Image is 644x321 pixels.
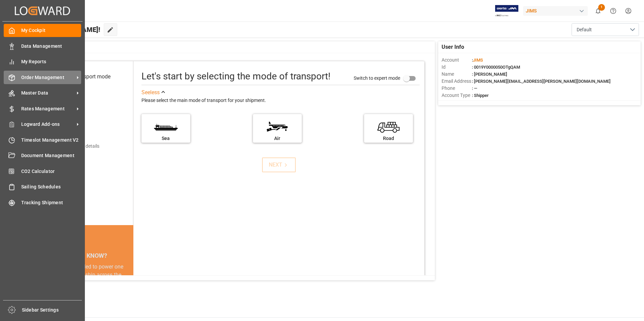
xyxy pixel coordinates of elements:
[21,74,74,81] span: Order Management
[442,64,472,71] span: Id
[262,157,296,172] button: NEXT
[367,135,410,142] div: Road
[472,79,611,84] span: : [PERSON_NAME][EMAIL_ADDRESS][PERSON_NAME][DOMAIN_NAME]
[21,168,82,175] span: CO2 Calculator
[21,27,82,34] span: My Cockpit
[472,58,483,63] span: :
[572,23,639,36] button: open menu
[473,58,483,63] span: JIMS
[523,6,588,16] div: JIMS
[354,75,400,80] span: Switch to expert mode
[21,199,82,206] span: Tracking Shipment
[4,39,81,52] a: Data Management
[141,69,330,83] div: Let's start by selecting the mode of transport!
[4,24,81,37] a: My Cockpit
[57,143,99,150] div: Add shipping details
[145,135,187,142] div: Sea
[442,85,472,92] span: Phone
[442,71,472,78] span: Name
[442,92,472,99] span: Account Type
[598,4,605,11] span: 1
[21,137,82,144] span: Timeslot Management V2
[141,88,160,97] div: See less
[4,133,81,146] a: Timeslot Management V2
[4,149,81,162] a: Document Management
[472,65,520,70] span: : 0019Y0000050OTgQAM
[472,86,477,91] span: : —
[141,97,420,105] div: Please select the main mode of transport for your shipment.
[21,152,82,159] span: Document Management
[4,180,81,193] a: Sailing Schedules
[472,72,507,77] span: : [PERSON_NAME]
[21,121,74,128] span: Logward Add-ons
[21,43,82,50] span: Data Management
[22,307,82,314] span: Sidebar Settings
[21,183,82,190] span: Sailing Schedules
[4,165,81,178] a: CO2 Calculator
[269,161,289,169] div: NEXT
[606,3,621,19] button: Help Center
[442,57,472,64] span: Account
[495,5,518,17] img: Exertis%20JAM%20-%20Email%20Logo.jpg_1722504956.jpg
[523,4,590,17] button: JIMS
[590,3,606,19] button: show 1 new notifications
[21,58,82,65] span: My Reports
[21,90,74,97] span: Master Data
[4,55,81,68] a: My Reports
[4,196,81,209] a: Tracking Shipment
[28,23,100,36] span: Hello [PERSON_NAME]!
[21,105,74,112] span: Rates Management
[577,26,592,33] span: Default
[442,78,472,85] span: Email Address
[442,43,464,51] span: User Info
[256,135,298,142] div: Air
[472,93,489,98] span: : Shipper
[124,263,133,319] button: next slide / item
